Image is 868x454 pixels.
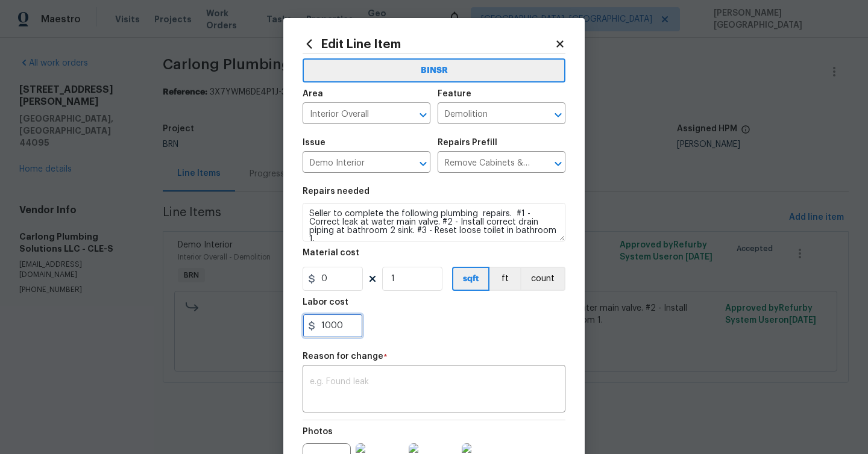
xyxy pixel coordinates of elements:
h5: Feature [438,90,471,98]
h5: Labor cost [303,298,348,306]
button: Open [415,155,432,172]
button: count [520,267,565,291]
h5: Material cost [303,249,359,257]
h2: Edit Line Item [303,37,555,51]
h5: Reason for change [303,352,383,361]
h5: Photos [303,428,333,436]
h5: Area [303,90,323,98]
button: BINSR [303,58,565,82]
h5: Repairs needed [303,187,370,196]
h5: Repairs Prefill [438,138,497,147]
button: Open [550,155,567,172]
button: ft [489,267,520,291]
textarea: Seller to complete the following plumbing repairs. #1 - Correct leak at water main valve. #2 - In... [303,203,565,241]
button: Open [550,107,567,123]
button: sqft [452,267,489,291]
button: Open [415,107,432,123]
h5: Issue [303,138,325,147]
